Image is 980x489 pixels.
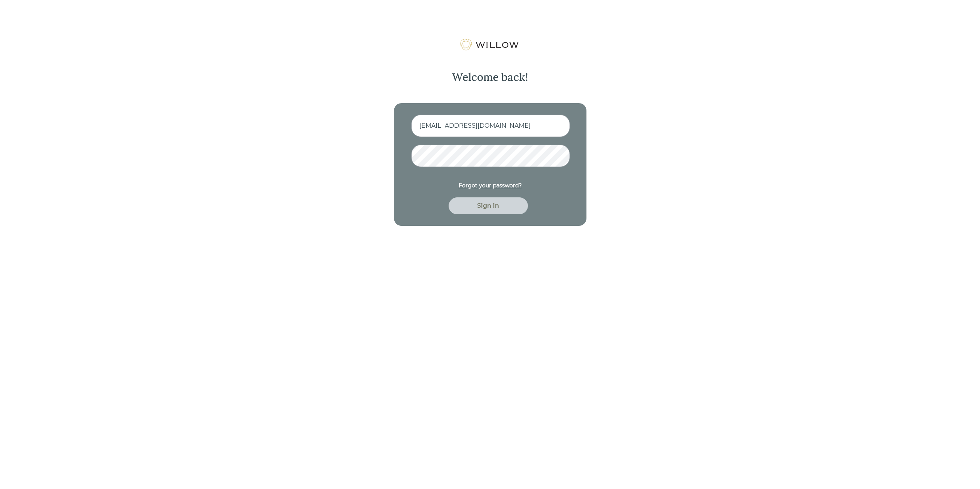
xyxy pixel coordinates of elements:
[452,70,528,84] div: Welcome back!
[457,201,519,210] div: Sign in
[449,197,528,214] button: Sign in
[553,121,562,130] keeper-lock: Open Keeper Popup
[459,182,522,190] div: Forgot your password?
[411,115,570,137] input: Email address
